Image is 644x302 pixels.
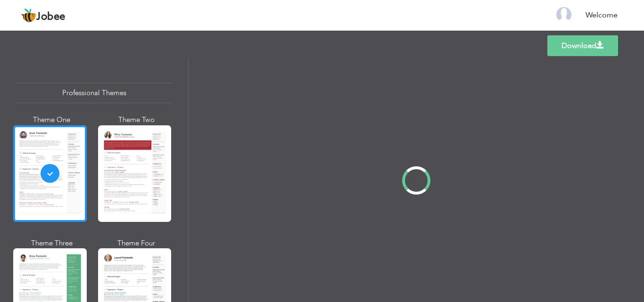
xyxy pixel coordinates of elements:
img: Profile Img [552,7,567,22]
a: Welcome [581,10,623,21]
a: Download [547,35,618,56]
span: Jobee [36,12,66,22]
img: jobee.io [21,8,36,23]
a: Jobee [21,8,66,23]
